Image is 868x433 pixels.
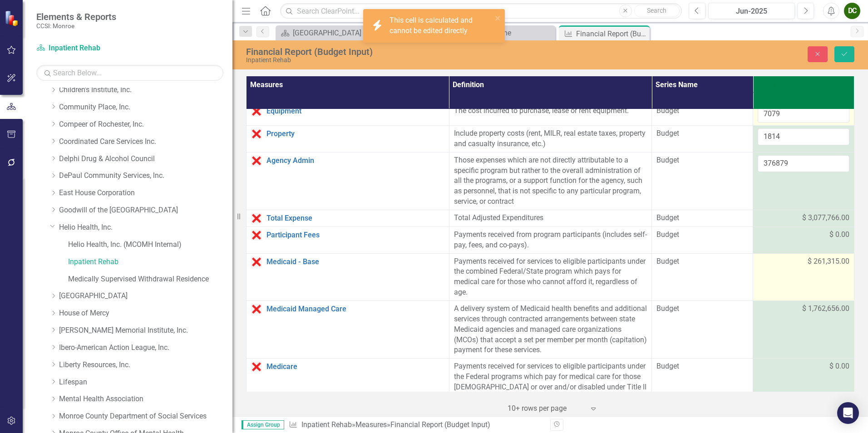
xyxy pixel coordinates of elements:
[36,22,116,30] small: CCSI: Monroe
[454,213,647,223] div: Total Adjusted Expenditures
[454,106,647,116] div: The cost incurred to purchase, lease or rent equipment.
[5,10,20,26] img: ClearPoint Strategy
[711,6,792,17] div: Jun-2025
[246,47,585,57] div: Financial Report (Budget Input)
[266,107,444,115] a: Equipment
[36,65,223,81] input: Search Below...
[68,257,232,267] a: Inpatient Rehab
[829,230,849,240] span: $ 0.00
[634,5,680,17] button: Search
[301,420,352,429] a: Inpatient Rehab
[808,256,849,267] span: $ 261,315.00
[59,102,232,113] a: Community Place, Inc.
[68,240,232,250] a: Helio Health, Inc. (MCOMH Internal)
[59,205,232,216] a: Goodwill of the [GEOGRAPHIC_DATA]
[495,13,501,23] button: close
[280,3,682,19] input: Search ClearPoint...
[251,155,262,166] img: Data Error
[454,304,647,355] div: A delivery system of Medicaid health benefits and additional services through contracted arrangem...
[454,230,647,251] div: Payments received from program participants (includes self-pay, fees, and co-pays).
[59,137,232,147] a: Coordinated Care Services Inc.
[59,325,232,336] a: [PERSON_NAME] Memorial Institute, Inc.
[454,155,647,207] div: Those expenses which are not directly attributable to a specific program but rather to the overal...
[59,343,232,353] a: Ibero-American Action League, Inc.
[251,230,262,241] img: Data Error
[837,402,859,424] div: Open Intercom Messenger
[36,43,150,54] a: Inpatient Rehab
[454,361,647,413] div: Payments received for services to eligible participants under the Federal programs which pay for ...
[36,11,116,22] span: Elements & Reports
[576,28,647,39] div: Financial Report (Budget Input)
[656,256,748,267] span: Budget
[251,256,262,267] img: Data Error
[802,304,849,314] span: $ 1,762,656.00
[266,214,444,222] a: Total Expense
[390,420,490,429] div: Financial Report (Budget Input)
[454,256,647,298] div: Payments received for services to eligible participants under the combined Federal/State program ...
[266,130,444,138] a: Property
[656,155,748,166] span: Budget
[68,274,232,285] a: Medically Supervised Withdrawal Residence
[59,291,232,301] a: [GEOGRAPHIC_DATA]
[656,128,748,139] span: Budget
[656,106,748,116] span: Budget
[829,361,849,372] span: $ 0.00
[246,57,585,64] div: Inpatient Rehab
[355,420,387,429] a: Measures
[242,420,284,429] span: Assign Group
[647,7,666,14] span: Search
[266,157,444,165] a: Agency Admin
[59,171,232,181] a: DePaul Community Services, lnc.
[266,305,444,313] a: Medicaid Managed Care
[251,128,262,139] img: Data Error
[59,154,232,164] a: Delphi Drug & Alcohol Council
[289,420,543,430] div: » »
[251,106,262,117] img: Data Error
[59,377,232,388] a: Lifespan
[802,213,849,223] span: $ 3,077,766.00
[293,27,364,39] div: [GEOGRAPHIC_DATA]
[454,128,647,149] div: Include property costs (rent, MILR, real estate taxes, property and casualty insurance, etc.)
[59,188,232,198] a: East House Corporation
[59,411,232,422] a: Monroe County Department of Social Services
[708,3,795,19] button: Jun-2025
[278,27,364,39] a: [GEOGRAPHIC_DATA]
[390,15,492,36] div: This cell is calculated and cannot be edited directly
[467,27,553,39] a: Welcome
[656,361,748,372] span: Budget
[656,213,748,223] span: Budget
[251,361,262,372] img: Data Error
[59,222,232,233] a: Helio Health, Inc.
[251,304,262,315] img: Data Error
[482,27,553,39] div: Welcome
[59,85,232,95] a: Children's Institute, Inc.
[844,3,860,19] button: DC
[59,360,232,370] a: Liberty Resources, Inc.
[59,119,232,130] a: Compeer of Rochester, Inc.
[266,258,444,266] a: Medicaid - Base
[59,308,232,319] a: House of Mercy
[656,230,748,240] span: Budget
[656,304,748,314] span: Budget
[59,394,232,404] a: Mental Health Association
[266,231,444,239] a: Participant Fees
[266,363,444,371] a: Medicare
[251,213,262,224] img: Data Error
